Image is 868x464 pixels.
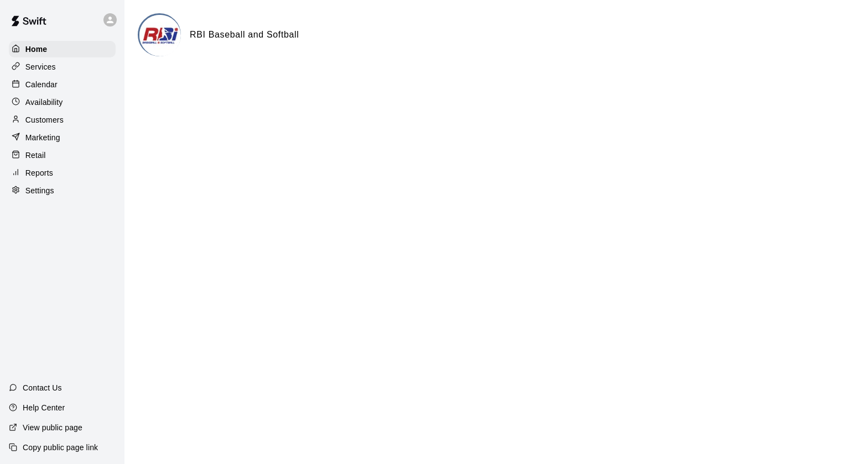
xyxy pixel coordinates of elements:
p: Retail [25,150,46,161]
p: Settings [25,185,54,196]
a: Home [9,41,116,57]
img: RBI Baseball and Softball logo [139,15,181,56]
a: Settings [9,182,116,199]
a: Calendar [9,76,116,93]
a: Retail [9,147,116,164]
p: Contact Us [23,382,62,393]
p: Home [25,44,48,55]
p: Reports [25,167,53,178]
p: Services [25,61,56,72]
a: Reports [9,165,116,181]
p: Marketing [25,132,60,143]
p: Customers [25,114,64,125]
a: Marketing [9,129,116,146]
h6: RBI Baseball and Softball [190,28,299,42]
p: Help Center [23,402,65,413]
a: Services [9,59,116,75]
p: View public page [23,422,82,433]
p: Calendar [25,79,58,90]
p: Availability [25,97,63,108]
p: Copy public page link [23,442,98,453]
a: Availability [9,94,116,110]
a: Customers [9,112,116,128]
